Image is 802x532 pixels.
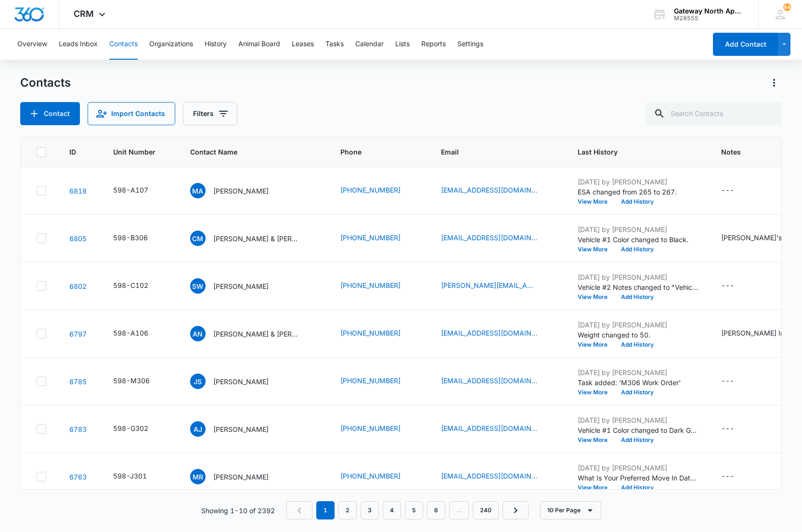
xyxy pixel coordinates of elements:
[190,326,206,341] span: AN
[190,183,206,198] span: MA
[113,423,148,433] div: 598-G302
[441,280,555,292] div: Email - sam.watkinson303@gmail.com - Select to Edit Field
[190,278,286,294] div: Contact Name - Samantha Watkinson - Select to Edit Field
[340,471,418,482] div: Phone - 7203750419 - Select to Edit Field
[421,29,446,60] button: Reports
[113,376,167,387] div: Unit Number - 598-M306 - Select to Edit Field
[578,425,698,435] p: Vehicle #1 Color changed to Dark Grey.
[183,102,237,125] button: Filters
[213,234,300,244] p: [PERSON_NAME] & [PERSON_NAME]
[441,147,541,157] span: Email
[674,15,744,22] div: account id
[383,501,401,519] a: Page 4
[340,147,404,157] span: Phone
[578,377,698,388] p: Task added: 'M306 Work Order'
[578,294,614,300] button: View More
[646,102,782,125] input: Search Contacts
[614,199,660,205] button: Add History
[213,376,269,387] p: [PERSON_NAME]
[614,389,660,395] button: Add History
[578,330,698,340] p: Weight changed to 50.
[578,187,698,197] p: ESA changed from 265 to 267.
[190,374,206,389] span: JS
[190,469,206,484] span: MR
[578,177,698,187] p: [DATE] by [PERSON_NAME]
[578,272,698,282] p: [DATE] by [PERSON_NAME]
[721,376,734,387] div: ---
[69,377,87,386] a: Navigate to contact details page for Jermaine Shields
[59,29,98,60] button: Leads Inbox
[441,471,555,482] div: Email - megannradford57@gmail.com - Select to Edit Field
[190,278,206,294] span: SW
[213,281,269,291] p: [PERSON_NAME]
[69,330,87,338] a: Navigate to contact details page for Aliyah Nguyen & Jacob Enriquez
[614,437,660,443] button: Add History
[340,233,418,244] div: Phone - 7207080895 - Select to Edit Field
[190,183,286,198] div: Contact Name - Martin Avina Mendez - Select to Edit Field
[74,9,94,19] span: CRM
[405,501,423,519] a: Page 5
[578,224,698,234] p: [DATE] by [PERSON_NAME]
[69,147,76,157] span: ID
[316,501,335,519] em: 1
[190,326,317,341] div: Contact Name - Aliyah Nguyen & Jacob Enriquez - Select to Edit Field
[441,233,555,244] div: Email - cwatki94@gmail.com - Select to Edit Field
[713,33,778,56] button: Add Contact
[190,147,303,157] span: Contact Name
[674,7,744,15] div: account name
[441,280,537,290] a: [PERSON_NAME][EMAIL_ADDRESS][DOMAIN_NAME]
[578,282,698,292] p: Vehicle #2 Notes changed to "Vehicle #3 Subaru Outback Red "
[109,29,138,60] button: Contacts
[205,29,227,60] button: History
[721,185,751,196] div: Notes - - Select to Edit Field
[441,328,537,338] a: [EMAIL_ADDRESS][DOMAIN_NAME]
[721,280,734,292] div: ---
[213,329,300,339] p: [PERSON_NAME] & [PERSON_NAME]
[721,185,734,196] div: ---
[578,199,614,205] button: View More
[340,280,418,292] div: Phone - 6143611247 - Select to Edit Field
[721,328,792,338] div: [PERSON_NAME] Info:
[292,29,314,60] button: Leases
[395,29,410,60] button: Lists
[721,423,751,435] div: Notes - - Select to Edit Field
[20,102,80,125] button: Add Contact
[69,282,87,290] a: Navigate to contact details page for Samantha Watkinson
[69,473,87,481] a: Navigate to contact details page for Megan Radford
[578,437,614,443] button: View More
[473,501,499,519] a: Page 240
[578,320,698,330] p: [DATE] by [PERSON_NAME]
[578,247,614,252] button: View More
[340,423,418,435] div: Phone - 3072867803 - Select to Edit Field
[190,231,206,246] span: CM
[69,425,87,433] a: Navigate to contact details page for Amanda Jones
[441,185,537,195] a: [EMAIL_ADDRESS][DOMAIN_NAME]
[721,233,798,243] div: [PERSON_NAME]'s Info:
[614,485,660,491] button: Add History
[190,469,286,484] div: Contact Name - Megan Radford - Select to Edit Field
[113,328,166,339] div: Unit Number - 598-A106 - Select to Edit Field
[441,376,555,387] div: Email - jermaineshields87@gmail.com - Select to Edit Field
[113,280,166,292] div: Unit Number - 598-C102 - Select to Edit Field
[457,29,483,60] button: Settings
[113,423,166,435] div: Unit Number - 598-G302 - Select to Edit Field
[201,506,275,516] p: Showing 1-10 of 2392
[113,376,150,386] div: 598-M306
[20,76,71,90] h1: Contacts
[213,472,269,482] p: [PERSON_NAME]
[340,471,401,481] a: [PHONE_NUMBER]
[614,294,660,300] button: Add History
[614,247,660,252] button: Add History
[213,424,269,434] p: [PERSON_NAME]
[340,185,418,196] div: Phone - 7209348193 - Select to Edit Field
[441,328,555,339] div: Email - avnguyen1804@gmail.com - Select to Edit Field
[340,233,401,243] a: [PHONE_NUMBER]
[578,342,614,348] button: View More
[17,29,47,60] button: Overview
[340,376,401,386] a: [PHONE_NUMBER]
[578,147,684,157] span: Last History
[783,3,791,11] div: notifications count
[338,501,357,519] a: Page 2
[578,485,614,491] button: View More
[340,376,418,387] div: Phone - 7192312374 - Select to Edit Field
